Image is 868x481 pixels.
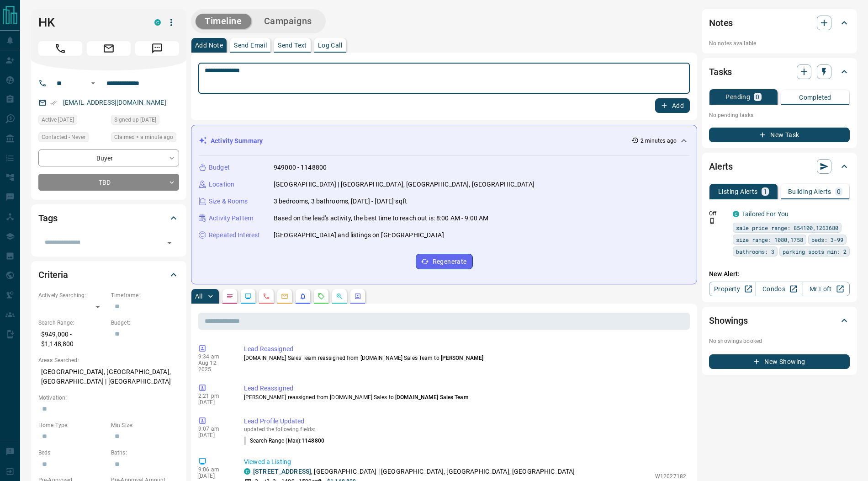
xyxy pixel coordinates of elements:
p: Aug 12 2025 [198,360,230,373]
p: 9:34 am [198,353,230,360]
h2: Showings [709,313,748,328]
span: Signed up [DATE] [114,115,156,124]
div: Tags [38,207,179,229]
p: Budget [209,163,230,172]
a: [STREET_ADDRESS] [253,468,311,475]
p: , [GEOGRAPHIC_DATA] | [GEOGRAPHIC_DATA], [GEOGRAPHIC_DATA], [GEOGRAPHIC_DATA] [253,467,575,476]
a: [EMAIL_ADDRESS][DOMAIN_NAME] [63,99,166,106]
p: Pending [725,94,750,100]
button: Open [88,78,99,89]
span: beds: 3-99 [811,235,843,244]
h2: Alerts [709,159,733,174]
svg: Listing Alerts [299,293,307,300]
p: Budget: [111,319,179,327]
div: condos.ca [154,19,161,26]
span: [DOMAIN_NAME] Sales Team [395,394,468,401]
span: Email [87,41,131,56]
p: 949000 - 1148800 [274,163,327,172]
p: 0 [837,188,841,195]
svg: Push Notification Only [709,218,715,224]
p: No notes available [709,39,850,48]
p: Areas Searched: [38,356,179,364]
p: Lead Profile Updated [244,417,686,426]
button: New Showing [709,354,850,369]
div: Thu Sep 05 2019 [111,115,179,128]
p: Activity Pattern [209,214,254,223]
p: Based on the lead's activity, the best time to reach out is: 8:00 AM - 9:00 AM [274,214,488,223]
button: Regenerate [416,254,473,269]
p: [PERSON_NAME] reassigned from [DOMAIN_NAME] Sales to [244,393,686,401]
span: Active [DATE] [42,115,74,124]
div: Alerts [709,155,850,177]
h2: Criteria [38,267,68,282]
p: Lead Reassigned [244,384,686,393]
p: updated the following fields: [244,426,686,433]
svg: Opportunities [336,293,343,300]
div: Activity Summary2 minutes ago [199,133,689,150]
p: Timeframe: [111,291,179,299]
span: sale price range: 854100,1263680 [736,223,838,232]
p: 2:21 pm [198,393,230,399]
a: Tailored For You [742,210,789,218]
h2: Tasks [709,64,732,79]
h2: Tags [38,211,57,225]
p: 2 minutes ago [640,137,677,145]
p: All [195,293,202,299]
p: Completed [799,94,831,101]
p: [GEOGRAPHIC_DATA], [GEOGRAPHIC_DATA], [GEOGRAPHIC_DATA] | [GEOGRAPHIC_DATA] [38,364,179,389]
p: Min Size: [111,421,179,429]
span: size range: 1080,1758 [736,235,803,244]
div: Notes [709,12,850,34]
p: Send Email [234,42,267,48]
button: Timeline [196,14,251,29]
span: [PERSON_NAME] [441,355,483,361]
p: 0 [756,94,759,100]
p: Log Call [318,42,342,48]
svg: Emails [281,293,288,300]
button: New Task [709,128,850,142]
div: Buyer [38,150,179,166]
button: Add [655,98,690,113]
div: condos.ca [733,211,739,217]
svg: Agent Actions [354,293,361,300]
p: Baths: [111,449,179,457]
p: Beds: [38,449,106,457]
p: Home Type: [38,421,106,429]
p: 9:07 am [198,426,230,432]
p: Activity Summary [211,136,263,146]
span: bathrooms: 3 [736,247,774,256]
p: [DATE] [198,432,230,438]
svg: Email Verified [50,100,57,106]
div: TBD [38,174,179,191]
p: W12027182 [655,472,686,481]
svg: Lead Browsing Activity [244,293,252,300]
div: Showings [709,310,850,331]
div: Tasks [709,61,850,83]
p: Listing Alerts [718,188,758,195]
span: Claimed < a minute ago [114,133,173,142]
p: [GEOGRAPHIC_DATA] | [GEOGRAPHIC_DATA], [GEOGRAPHIC_DATA], [GEOGRAPHIC_DATA] [274,180,535,189]
p: Actively Searching: [38,291,106,299]
p: Location [209,180,234,189]
div: Thu Aug 07 2025 [38,115,106,128]
a: Condos [756,282,803,296]
span: Message [135,41,179,56]
p: [DOMAIN_NAME] Sales Team reassigned from [DOMAIN_NAME] Sales Team to [244,354,686,362]
a: Mr.Loft [803,282,850,296]
span: 1148800 [302,438,324,444]
p: [GEOGRAPHIC_DATA] and listings on [GEOGRAPHIC_DATA] [274,230,444,240]
h2: Notes [709,16,733,30]
span: parking spots min: 2 [783,247,847,256]
p: Add Note [195,42,223,48]
button: Open [163,236,176,249]
p: Size & Rooms [209,197,248,206]
p: Repeated Interest [209,230,260,240]
p: Search Range (Max) : [244,437,324,445]
p: Viewed a Listing [244,457,686,467]
p: [DATE] [198,399,230,406]
p: Building Alerts [788,188,831,195]
div: condos.ca [244,468,250,475]
svg: Calls [263,293,270,300]
p: Off [709,209,727,218]
button: Campaigns [255,14,321,29]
